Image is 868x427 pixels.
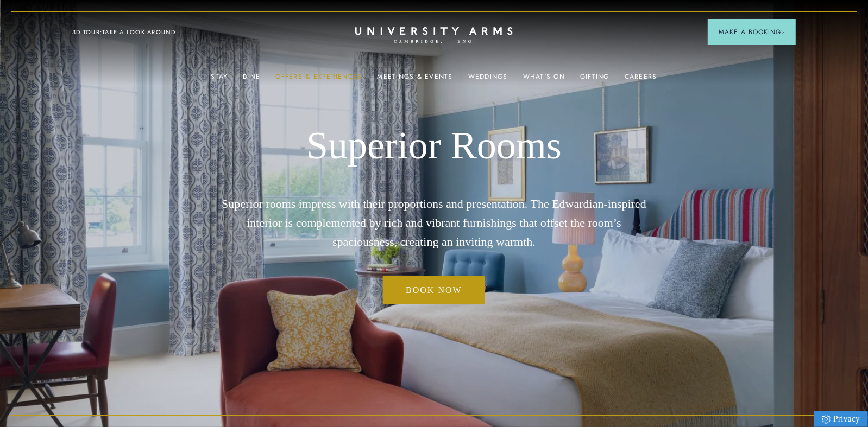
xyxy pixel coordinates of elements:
[523,73,565,87] a: What's On
[625,73,657,87] a: Careers
[276,73,362,87] a: Offers & Experiences
[378,73,453,87] a: Meetings & Events
[468,73,508,87] a: Weddings
[781,30,785,34] img: Arrow icon
[72,28,176,37] a: 3D TOUR:TAKE A LOOK AROUND
[580,73,609,87] a: Gifting
[355,27,513,44] a: Home
[217,123,651,169] h1: Superior Rooms
[719,27,785,37] span: Make a Booking
[211,73,228,87] a: Stay
[243,73,261,87] a: Dine
[822,415,831,424] img: Privacy
[814,411,868,427] a: Privacy
[217,194,651,252] p: Superior rooms impress with their proportions and presentation. The Edwardian-inspired interior i...
[383,276,485,304] a: Book now
[708,19,796,45] button: Make a BookingArrow icon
